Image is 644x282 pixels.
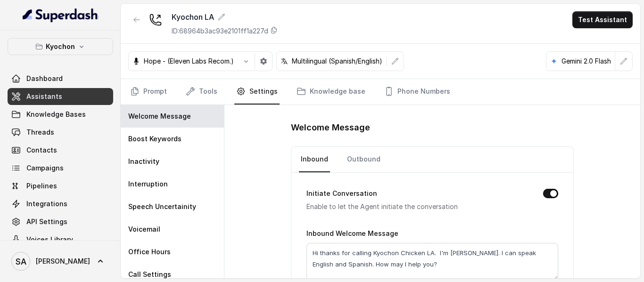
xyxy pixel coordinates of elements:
[8,213,113,230] a: API Settings
[8,195,113,212] a: Integrations
[299,147,330,172] a: Inbound
[128,247,171,257] p: Office Hours
[8,177,113,194] a: Pipelines
[128,225,160,234] p: Voicemail
[26,235,73,244] span: Voices Library
[16,257,26,266] text: SA
[345,147,382,172] a: Outbound
[128,270,171,279] p: Call Settings
[299,147,566,172] nav: Tabs
[23,8,99,23] img: light.svg
[26,110,86,119] span: Knowledge Bases
[8,38,113,55] button: Kyochon
[128,134,182,144] p: Boost Keywords
[306,229,398,237] label: Inbound Welcome Message
[128,79,633,105] nav: Tabs
[291,120,574,135] h1: Welcome Message
[36,257,90,266] span: [PERSON_NAME]
[8,160,113,177] a: Campaigns
[8,70,113,87] a: Dashboard
[8,231,113,248] a: Voices Library
[26,128,54,137] span: Threads
[128,79,169,105] a: Prompt
[295,79,367,105] a: Knowledge base
[172,11,278,23] div: Kyochon LA
[46,41,75,52] p: Kyochon
[26,181,57,191] span: Pipelines
[8,142,113,159] a: Contacts
[128,202,196,211] p: Speech Uncertainity
[144,56,234,66] p: Hope - (Eleven Labs Recom.)
[572,11,633,28] button: Test Assistant
[306,243,558,281] textarea: Hi thanks for calling Kyochon Chicken LA. I'm [PERSON_NAME]. I can speak English and Spanish. How...
[382,79,452,105] a: Phone Numbers
[550,57,558,65] svg: google logo
[8,248,113,274] a: [PERSON_NAME]
[8,106,113,123] a: Knowledge Bases
[306,188,377,199] label: Initiate Conversation
[172,26,268,36] p: ID: 68964b3ac93e2101ff1a227d
[26,74,63,83] span: Dashboard
[128,157,159,166] p: Inactivity
[234,79,280,105] a: Settings
[26,92,62,101] span: Assistants
[306,201,528,212] p: Enable to let the Agent initiate the conversation
[26,145,57,155] span: Contacts
[26,199,67,209] span: Integrations
[8,124,113,141] a: Threads
[26,217,67,226] span: API Settings
[128,179,168,189] p: Interruption
[8,88,113,105] a: Assistants
[184,79,219,105] a: Tools
[561,56,611,66] p: Gemini 2.0 Flash
[292,56,382,66] p: Multilingual (Spanish/English)
[128,112,191,121] p: Welcome Message
[26,163,64,173] span: Campaigns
